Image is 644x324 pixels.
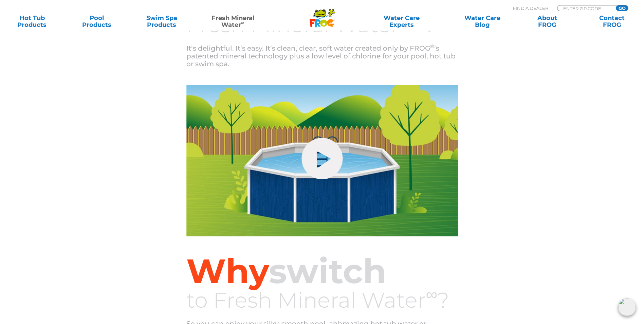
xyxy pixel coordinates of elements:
[457,15,508,28] a: Water CareBlog
[522,15,572,28] a: AboutFROG
[186,85,458,236] img: fmw-main-video-cover
[618,298,636,316] img: openIcon
[241,20,244,25] sup: ∞
[361,15,443,28] a: Water CareExperts
[186,289,458,311] h3: to Fresh Mineral Water ?
[186,44,458,68] p: It’s delightful. It’s easy. It’s clean, clear, soft water created only by FROG ’s patented minera...
[513,5,548,11] p: Find A Dealer
[186,250,269,292] span: Why
[587,15,637,28] a: ContactFROG
[186,253,458,289] h2: switch
[616,5,628,11] input: GO
[7,15,57,28] a: Hot TubProducts
[186,13,458,36] h3: Fresh Mineral Water ?
[201,15,264,28] a: Fresh MineralWater∞
[136,15,187,28] a: Swim SpaProducts
[72,15,122,28] a: PoolProducts
[426,284,438,304] sup: ∞
[430,43,434,50] sup: ®
[563,5,608,11] input: Zip Code Form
